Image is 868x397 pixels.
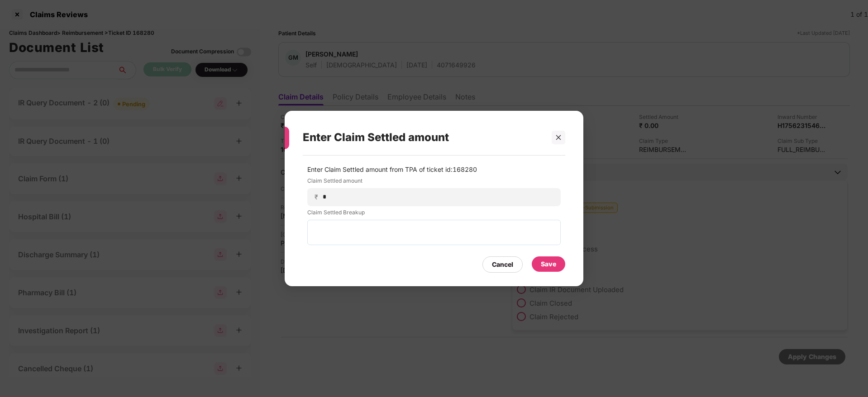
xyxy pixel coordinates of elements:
p: Enter Claim Settled amount from TPA of ticket id: 168280 [307,165,561,175]
label: Claim Settled Breakup [307,208,561,220]
span: ₹ [315,193,322,201]
label: Claim Settled amount [307,177,561,188]
div: Enter Claim Settled amount [303,120,544,155]
div: Save [541,259,556,269]
div: Cancel [492,260,513,269]
span: close [555,134,562,141]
